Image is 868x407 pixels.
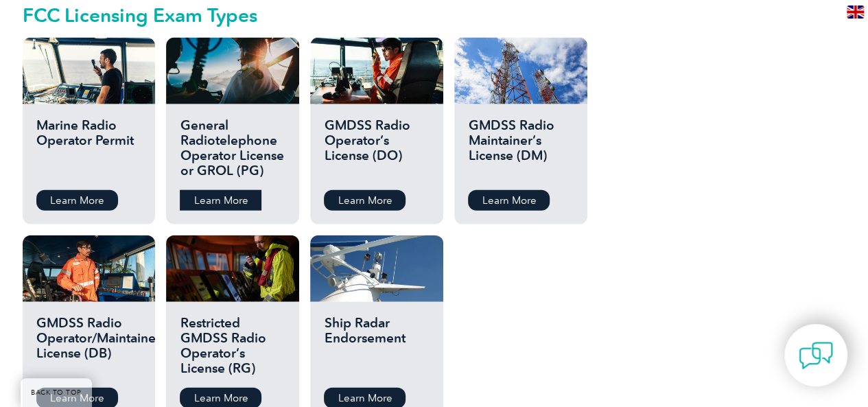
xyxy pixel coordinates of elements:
h2: GMDSS Radio Maintainer’s License (DM) [468,118,573,180]
a: BACK TO TOP [21,378,92,407]
h2: FCC Licensing Exam Types [23,4,599,26]
a: Learn More [324,190,406,211]
h2: GMDSS Radio Operator’s License (DO) [324,118,429,180]
h2: Restricted GMDSS Radio Operator’s License (RG) [180,316,285,377]
h2: General Radiotelephone Operator License or GROL (PG) [180,118,285,180]
h2: GMDSS Radio Operator/Maintainer License (DB) [36,316,141,377]
a: Learn More [36,190,118,211]
a: Learn More [180,190,261,211]
h2: Marine Radio Operator Permit [36,118,141,180]
a: Learn More [468,190,550,211]
img: en [847,5,864,19]
img: contact-chat.png [799,338,833,373]
h2: Ship Radar Endorsement [324,316,429,377]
